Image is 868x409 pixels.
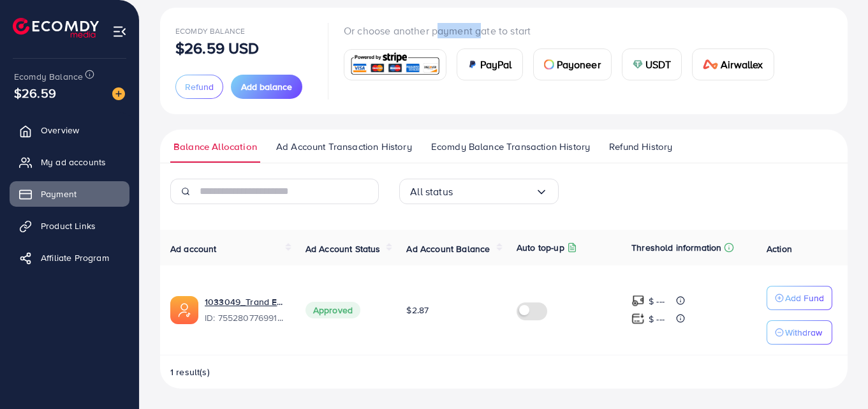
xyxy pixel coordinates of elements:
a: Product Links [10,213,129,239]
span: Ad Account Status [305,242,381,255]
span: Approved [305,302,360,318]
span: Action [767,242,792,255]
span: Ad account [170,242,217,255]
p: Threshold information [631,240,721,255]
img: menu [112,24,127,39]
input: Search for option [453,182,535,202]
p: Or choose another payment gate to start [344,23,784,38]
img: logo [13,18,99,38]
p: $ --- [649,294,665,309]
button: Add Fund [767,286,832,310]
span: ID: 7552807769917669384 [205,311,285,324]
img: ic-ads-acc.e4c84228.svg [170,296,198,324]
img: card [544,59,554,70]
span: Product Links [41,219,96,232]
img: card [703,59,718,70]
a: My ad accounts [10,149,129,175]
p: Withdraw [785,325,822,340]
span: $26.59 [14,84,56,102]
div: <span class='underline'>1033049_Trand Era_1758525235875</span></br>7552807769917669384 [205,295,285,325]
img: card [348,51,442,78]
p: Auto top-up [517,240,564,255]
img: top-up amount [631,312,645,325]
span: Affiliate Program [41,251,109,264]
span: Payoneer [557,57,601,72]
span: Airwallex [721,57,763,72]
button: Refund [175,75,223,99]
img: card [467,59,478,70]
span: Refund [185,80,214,93]
span: Balance Allocation [173,140,257,154]
span: Ecomdy Balance [175,26,245,36]
img: top-up amount [631,294,645,308]
span: Ad Account Balance [406,242,490,255]
img: card [633,59,643,70]
span: Add balance [241,80,292,93]
a: card [344,49,446,80]
a: cardPayoneer [533,48,612,80]
a: Affiliate Program [10,245,129,271]
span: 1 result(s) [170,366,210,378]
span: Payment [41,188,77,200]
span: $2.87 [406,304,429,316]
a: cardAirwallex [692,48,774,80]
span: PayPal [480,57,512,72]
a: Overview [10,117,129,143]
div: Search for option [399,179,559,204]
span: Ecomdy Balance Transaction History [431,140,590,154]
span: USDT [645,57,672,72]
span: All status [410,182,453,202]
span: My ad accounts [41,156,106,168]
span: Ecomdy Balance [14,70,83,83]
span: Overview [41,124,79,137]
p: $26.59 USD [175,40,260,56]
img: image [112,87,125,100]
span: Refund History [609,140,672,154]
p: Add Fund [785,290,824,306]
p: $ --- [649,311,665,327]
button: Add balance [231,75,302,99]
span: Ad Account Transaction History [276,140,412,154]
button: Withdraw [767,320,832,345]
a: Payment [10,181,129,207]
a: 1033049_Trand Era_1758525235875 [205,295,285,308]
iframe: Chat [814,352,858,399]
a: cardPayPal [457,48,523,80]
a: cardUSDT [622,48,682,80]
